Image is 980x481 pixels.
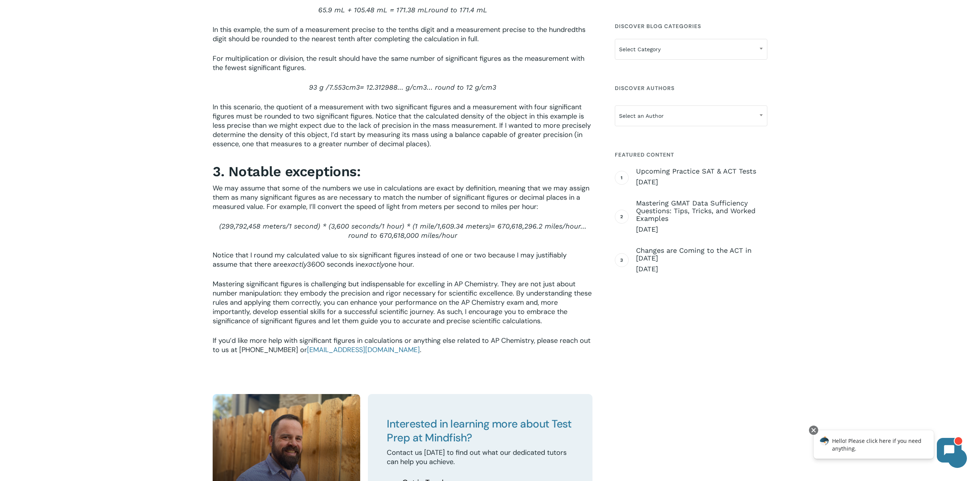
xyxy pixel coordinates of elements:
span: (299,792,458 meters/ [219,222,289,230]
span: cm [413,83,423,91]
span: We may assume that some of the numbers we use in calculations are exact by definition, meaning th... [213,184,589,211]
strong: 3. Notable exceptions: [213,164,361,180]
span: 3 [356,83,360,91]
span: If you’d like more help with significant figures in calculations or anything else related to AP C... [213,336,591,354]
span: Upcoming Practice SAT & ACT Tests [636,167,767,175]
span: cm [482,83,492,91]
h4: Discover Authors [615,81,767,95]
a: Mastering GMAT Data Sufficiency Questions: Tips, Tricks, and Worked Examples [DATE] [636,199,767,234]
span: In this scenario, the quotient of a measurement with two significant figures and a measurement wi... [213,102,591,149]
span: cm [346,83,356,91]
span: Select an Author [615,105,767,126]
span: 93 g / [309,83,329,91]
span: Notice that I round my calculated value to six significant figures instead of one or two because ... [213,251,567,269]
span: [DATE] [636,225,767,234]
h4: Discover Blog Categories [615,19,767,33]
a: Upcoming Practice SAT & ACT Tests [DATE] [636,167,767,187]
span: [DATE] [636,177,767,187]
span: Mastering GMAT Data Sufficiency Questions: Tips, Tricks, and Worked Examples [636,199,767,222]
span: round to 12 g/ [435,83,482,91]
span: Select an Author [615,108,767,124]
span: Select Category [615,41,767,57]
span: = 670,618,296.2 miles/hour… [491,222,586,230]
span: 3 [492,83,496,91]
p: Contact us [DATE] to find out what our dedicated tutors can help you achieve. [387,448,573,466]
span: round to 171.4 mL [428,6,487,14]
span: 1 hour) * ( [382,222,415,230]
span: 3600 seconds in [307,260,361,269]
span: 1 second) * ( [289,222,331,230]
a: Changes are Coming to the ACT in [DATE] [DATE] [636,247,767,274]
span: 1 mile/ [415,222,437,230]
span: . [420,345,421,354]
span: Interested in learning more about Test Prep at Mindfish? [387,417,571,445]
span: For multiplication or division, the result should have the same number of significant figures as ... [213,54,584,72]
span: one hour. [384,260,414,269]
span: 1,609.34 meters) [437,222,491,230]
span: Changes are Coming to the ACT in [DATE] [636,247,767,262]
a: [EMAIL_ADDRESS][DOMAIN_NAME] [307,345,420,354]
span: In this example, the sum of a measurement precise to the tenths digit and a measurement precise t... [213,25,586,43]
span: 3,600 seconds/ [331,222,382,230]
iframe: Chatbot [805,424,969,470]
span: exactly [361,260,384,268]
span: 7.553 [329,83,346,91]
span: round to 670,618,000 miles/hour [348,231,457,239]
span: exactly [284,260,307,268]
span: Select Category [615,39,767,60]
span: 3… [423,83,433,91]
span: [DATE] [636,264,767,274]
span: = 12.312988… g/ [360,83,413,91]
span: 65.9 mL + 105.48 mL = 171.38 mL [318,6,428,14]
span: Mastering significant figures is challenging but indispensable for excelling in AP Chemistry. The... [213,279,592,326]
h4: Featured Content [615,148,767,162]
